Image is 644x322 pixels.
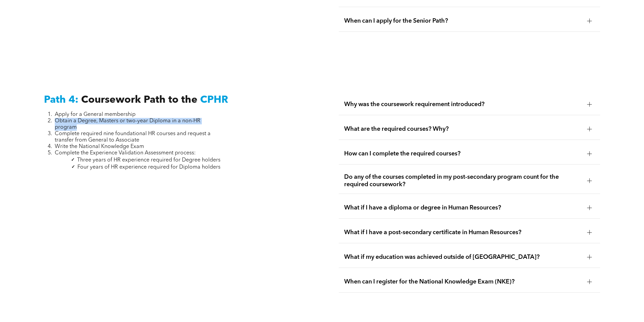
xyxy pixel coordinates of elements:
span: Why was the coursework requirement introduced? [344,101,582,108]
span: Complete required nine foundational HR courses and request a transfer from General to Associate [55,131,211,143]
span: CPHR [200,95,228,105]
span: Do any of the courses completed in my post-secondary program count for the required coursework? [344,173,582,188]
span: Write the National Knowledge Exam [55,144,144,149]
span: Apply for a General membership [55,112,136,117]
span: Obtain a Degree, Masters or two-year Diploma in a non-HR program [55,118,200,130]
span: Complete the Experience Validation Assessment process: [55,150,196,156]
span: What if my education was achieved outside of [GEOGRAPHIC_DATA]? [344,253,582,261]
span: Coursework Path to the [81,95,197,105]
span: Three years of HR experience required for Degree holders [77,157,220,163]
span: What if I have a post-secondary certificate in Human Resources? [344,229,582,236]
span: When can I apply for the Senior Path? [344,17,582,25]
span: What are the required courses? Why? [344,125,582,133]
span: How can I complete the required courses? [344,150,582,157]
span: Four years of HR experience required for Diploma holders [77,165,220,170]
span: Path 4: [44,95,78,105]
span: What if I have a diploma or degree in Human Resources? [344,204,582,212]
span: When can I register for the National Knowledge Exam (NKE)? [344,278,582,286]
